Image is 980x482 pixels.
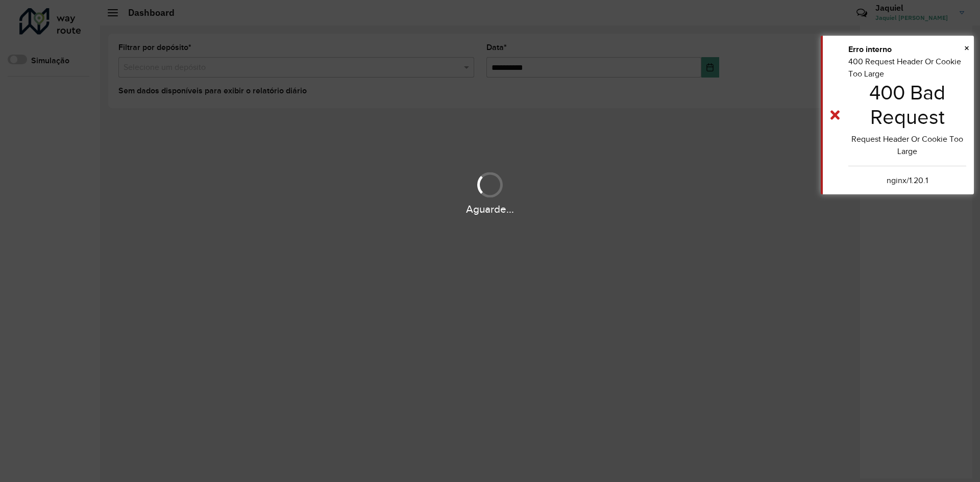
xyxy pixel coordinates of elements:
div: Erro interno [848,43,966,56]
div: 400 Request Header Or Cookie Too Large [848,56,966,187]
h1: 400 Bad Request [848,80,966,129]
center: Request Header Or Cookie Too Large [848,133,966,158]
span: × [964,42,969,54]
button: Close [964,40,969,56]
center: nginx/1.20.1 [848,174,966,187]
